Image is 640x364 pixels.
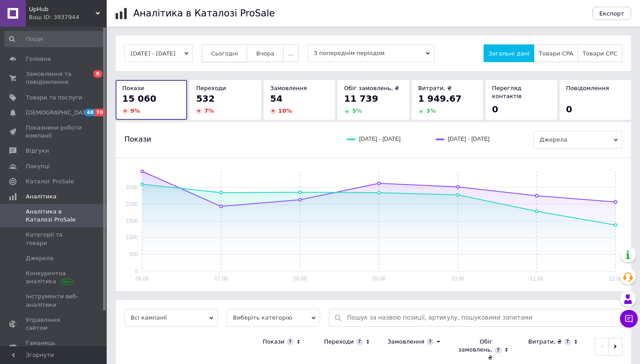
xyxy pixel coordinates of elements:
[372,276,385,282] text: 09.08
[457,338,492,362] div: Обіг замовлень, ₴
[93,70,102,78] span: 8
[308,44,434,62] span: З попереднім періодом
[135,268,138,274] text: 0
[26,269,82,285] span: Конкурентна аналітика
[418,85,452,91] span: Витрати, ₴
[26,316,82,332] span: Управління сайтом
[418,93,462,104] span: 1 949.67
[124,309,218,327] span: Всі кампанії
[26,193,56,201] span: Аналітика
[124,44,193,62] button: [DATE] - [DATE]
[488,50,529,57] span: Загальні дані
[583,50,617,57] span: Товари CPC
[122,93,156,104] span: 15 060
[283,44,298,62] button: ...
[263,338,284,346] div: Покази
[26,254,53,262] span: Джерела
[126,201,138,207] text: 2000
[609,276,622,282] text: 12.08
[352,107,362,114] span: 5 %
[278,107,292,114] span: 10 %
[126,218,138,224] text: 1500
[426,107,436,114] span: 3 %
[227,309,320,327] span: Виберіть категорію
[211,50,238,57] span: Сьогодні
[26,178,74,186] span: Каталог ProSale
[566,85,609,91] span: Повідомлення
[26,124,82,140] span: Показники роботи компанії
[26,55,51,63] span: Головна
[196,93,215,104] span: 532
[528,338,562,346] div: Витрати, ₴
[592,7,632,20] button: Експорт
[26,231,82,247] span: Категорії та товари
[26,293,82,309] span: Інструменти веб-аналітики
[202,44,248,62] button: Сьогодні
[270,85,307,91] span: Замовлення
[566,104,572,115] span: 0
[4,31,105,47] input: Пошук
[214,276,228,282] text: 07.08
[620,310,638,328] button: Чат з покупцем
[84,109,95,116] span: 48
[126,184,138,190] text: 2500
[136,276,149,282] text: 06.08
[126,234,138,241] text: 1000
[530,276,543,282] text: 11.08
[129,251,138,257] text: 500
[388,338,424,346] div: Замовлення
[539,50,573,57] span: Товари CPA
[347,309,617,326] input: Пошук за назвою позиції, артикулу, пошуковими запитами
[492,104,498,115] span: 0
[204,107,214,114] span: 7 %
[288,50,293,57] span: ...
[451,276,464,282] text: 10.08
[534,44,578,62] button: Товари CPA
[484,44,534,62] button: Загальні дані
[29,5,96,13] span: UpHub
[26,70,82,86] span: Замовлення та повідомлення
[293,276,307,282] text: 08.08
[124,135,151,144] span: Покази
[26,94,82,102] span: Товари та послуги
[95,109,105,116] span: 70
[26,109,92,117] span: [DEMOGRAPHIC_DATA]
[122,85,144,91] span: Покази
[256,50,274,57] span: Вчора
[26,162,50,170] span: Покупці
[600,10,624,17] span: Експорт
[26,208,82,224] span: Аналітика в Каталозі ProSale
[130,107,140,114] span: 9 %
[270,93,283,104] span: 54
[492,85,522,99] span: Перегляд контактів
[247,44,284,62] button: Вчора
[133,8,275,19] h1: Аналітика в Каталозі ProSale
[533,131,622,149] span: Джерела
[324,338,354,346] div: Переходи
[344,85,399,91] span: Обіг замовлень, ₴
[196,85,226,91] span: Переходи
[26,147,49,155] span: Відгуки
[29,13,107,21] div: Ваш ID: 3937944
[578,44,622,62] button: Товари CPC
[344,93,378,104] span: 11 739
[26,339,82,355] span: Гаманець компанії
